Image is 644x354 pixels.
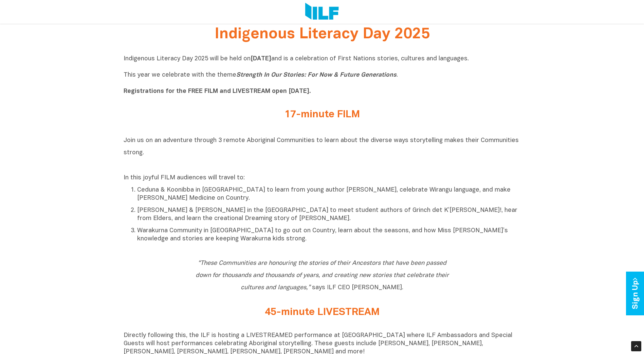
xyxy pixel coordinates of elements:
i: “These Communities are honouring the stories of their Ancestors that have been passed down for th... [196,260,449,291]
i: Strength In Our Stories: For Now & Future Generations [236,72,397,78]
div: Scroll Back to Top [631,341,641,351]
p: Ceduna & Koonibba in [GEOGRAPHIC_DATA] to learn from young author [PERSON_NAME], celebrate Wirang... [137,186,521,202]
p: Warakurna Community in [GEOGRAPHIC_DATA] to go out on Country, learn about the seasons, and how M... [137,227,521,243]
span: Join us on an adventure through 3 remote Aboriginal Communities to learn about the diverse ways s... [124,138,519,156]
img: Logo [305,3,339,21]
b: Registrations for the FREE FILM and LIVESTREAM open [DATE]. [124,88,311,94]
p: In this joyful FILM audiences will travel to: [124,174,521,182]
p: Indigenous Literacy Day 2025 will be held on and is a celebration of First Nations stories, cultu... [124,55,521,96]
h2: 17-minute FILM [195,109,449,120]
h2: 45-minute LIVESTREAM [195,307,449,318]
p: [PERSON_NAME] & [PERSON_NAME] in the [GEOGRAPHIC_DATA] to meet student authors of Grinch det K’[P... [137,206,521,223]
span: Indigenous Literacy Day 2025 [215,27,430,41]
span: says ILF CEO [PERSON_NAME]. [196,260,449,291]
b: [DATE] [251,56,271,62]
